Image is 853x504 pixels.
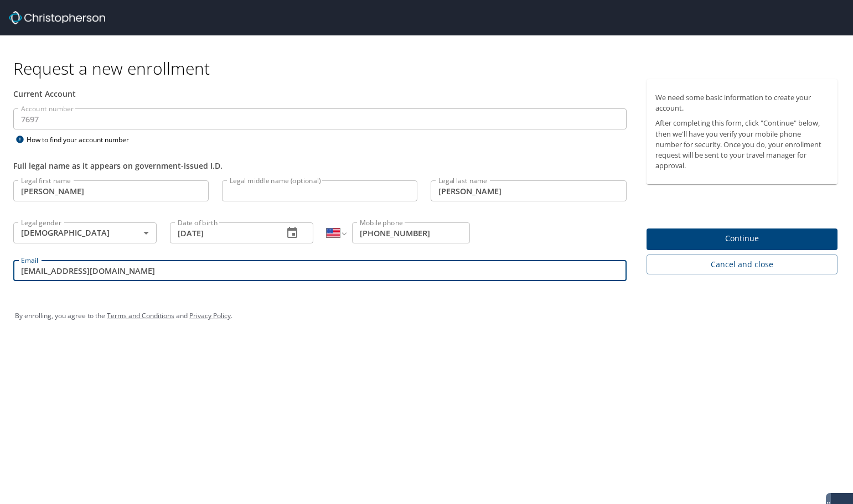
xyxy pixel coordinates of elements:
h1: Request a new enrollment [13,58,846,79]
span: Continue [655,232,829,246]
div: [DEMOGRAPHIC_DATA] [13,222,157,243]
p: We need some basic information to create your account. [655,92,829,113]
button: Cancel and close [647,254,838,275]
input: MM/DD/YYYY [170,222,275,243]
button: Continue [647,228,838,250]
a: Terms and Conditions [107,311,174,320]
p: After completing this form, click "Continue" below, then we'll have you verify your mobile phone ... [655,118,829,171]
div: By enrolling, you agree to the and . [15,302,838,330]
a: Privacy Policy [189,311,231,320]
span: Cancel and close [655,258,829,272]
input: Enter phone number [352,222,470,243]
div: Current Account [13,88,627,100]
div: How to find your account number [13,133,152,147]
div: Full legal name as it appears on government-issued I.D. [13,160,627,172]
img: cbt logo [9,11,105,24]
